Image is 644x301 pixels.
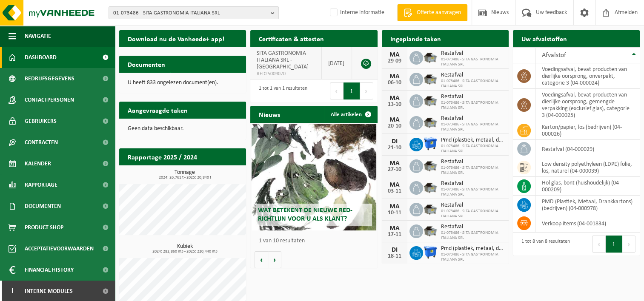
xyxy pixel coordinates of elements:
span: Restafval [441,224,504,230]
button: Next [360,82,373,99]
img: WB-1100-HPE-BE-01 [423,136,438,151]
img: WB-5000-GAL-GY-01 [423,180,438,194]
span: Restafval [441,202,504,209]
div: MA [386,73,403,80]
h3: Tonnage [123,170,246,180]
div: 20-10 [386,123,403,129]
span: Rapportage [25,174,57,196]
span: 01-073486 - SITA GASTRONOMIA ITALIANA SRL [441,57,504,67]
span: Acceptatievoorwaarden [25,238,94,259]
a: Wat betekent de nieuwe RED-richtlijn voor u als klant? [252,124,376,230]
span: Restafval [441,72,504,79]
span: Dashboard [25,47,57,68]
div: MA [386,203,403,210]
span: 01-073486 - SITA GASTRONOMIA ITALIANA SRL [441,187,504,197]
h2: Aangevraagde taken [119,102,196,118]
span: Restafval [441,115,504,122]
span: 01-073486 - SITA GASTRONOMIA ITALIANA SRL [441,79,504,89]
span: 01-073486 - SITA GASTRONOMIA ITALIANA SRL [441,230,504,241]
h2: Rapportage 2025 / 2024 [119,148,206,165]
a: Bekijk rapportage [183,165,245,182]
div: MA [386,116,403,123]
div: 03-11 [386,188,403,194]
div: MA [386,51,403,58]
span: 01-073486 - SITA GASTRONOMIA ITALIANA SRL [441,122,504,132]
h2: Ingeplande taken [382,30,449,47]
button: 1 [343,82,360,99]
span: Restafval [441,50,504,57]
a: Alle artikelen [324,106,377,123]
div: 21-10 [386,145,403,151]
h2: Uw afvalstoffen [513,30,575,47]
span: SITA GASTRONOMIA ITALIANA SRL - [GEOGRAPHIC_DATA] [257,50,309,70]
img: WB-5000-GAL-GY-01 [423,202,438,216]
span: Bedrijfsgegevens [25,68,74,89]
span: Afvalstof [542,52,566,59]
div: MA [386,95,403,102]
span: Kalender [25,153,51,174]
td: [DATE] [322,47,352,80]
div: 10-11 [386,210,403,216]
span: Contracten [25,132,58,153]
td: voedingsafval, bevat producten van dierlijke oorsprong, gemengde verpakking (exclusief glas), cat... [535,89,640,121]
span: Documenten [25,196,61,217]
td: PMD (Plastiek, Metaal, Drankkartons) (bedrijven) (04-000978) [535,196,640,214]
button: Vorige [255,251,268,268]
button: 01-073486 - SITA GASTRONOMIA ITALIANA SRL [109,6,279,19]
div: 1 tot 1 van 1 resultaten [255,82,307,100]
span: RED25009070 [257,71,315,77]
span: 01-073486 - SITA GASTRONOMIA ITALIANA SRL [441,144,504,154]
td: restafval (04-000029) [535,140,640,158]
td: low density polyethyleen (LDPE) folie, los, naturel (04-000039) [535,158,640,177]
button: 1 [606,236,622,253]
span: 01-073486 - SITA GASTRONOMIA ITALIANA SRL [441,209,504,219]
p: Geen data beschikbaar. [128,126,238,132]
label: Interne informatie [328,6,384,19]
span: Restafval [441,159,504,165]
div: MA [386,160,403,167]
td: hol glas, bont (huishoudelijk) (04-000209) [535,177,640,196]
img: WB-5000-GAL-GY-01 [423,115,438,129]
span: 01-073486 - SITA GASTRONOMIA ITALIANA SRL [441,252,504,262]
span: 2024: 282,860 m3 - 2025: 220,440 m3 [123,250,246,254]
div: 27-10 [386,167,403,173]
img: WB-5000-GAL-GY-01 [423,50,438,64]
button: Previous [592,236,606,253]
span: Product Shop [25,217,63,238]
img: WB-5000-GAL-GY-01 [423,93,438,108]
td: karton/papier, los (bedrijven) (04-000026) [535,121,640,140]
button: Next [622,236,635,253]
p: 1 van 10 resultaten [259,238,373,244]
span: 2024: 26,761 t - 2025: 20,840 t [123,176,246,180]
img: WB-5000-GAL-GY-01 [423,71,438,86]
img: WB-5000-GAL-GY-01 [423,223,438,238]
div: DI [386,138,403,145]
button: Volgende [268,251,281,268]
a: Offerte aanvragen [397,4,467,21]
h2: Download nu de Vanheede+ app! [119,30,233,47]
span: Wat betekent de nieuwe RED-richtlijn voor u als klant? [258,207,352,222]
span: 01-073486 - SITA GASTRONOMIA ITALIANA SRL [113,7,267,20]
span: Restafval [441,180,504,187]
span: 01-073486 - SITA GASTRONOMIA ITALIANA SRL [441,165,504,176]
div: DI [386,247,403,253]
div: 18-11 [386,253,403,259]
span: Navigatie [25,26,51,47]
div: 17-11 [386,232,403,238]
span: Contactpersonen [25,89,74,111]
h2: Nieuws [250,106,289,122]
div: MA [386,182,403,188]
h2: Documenten [119,56,174,72]
span: Gebruikers [25,111,57,132]
span: Pmd (plastiek, metaal, drankkartons) (bedrijven) [441,137,504,144]
span: 01-073486 - SITA GASTRONOMIA ITALIANA SRL [441,100,504,111]
img: WB-1100-HPE-BE-01 [423,245,438,259]
h2: Certificaten & attesten [250,30,332,47]
p: U heeft 833 ongelezen document(en). [128,80,238,86]
h3: Kubiek [123,244,246,254]
td: voedingsafval, bevat producten van dierlijke oorsprong, onverpakt, categorie 3 (04-000024) [535,63,640,89]
button: Previous [330,82,343,99]
span: Pmd (plastiek, metaal, drankkartons) (bedrijven) [441,245,504,252]
div: MA [386,225,403,232]
td: verkoop items (04-001834) [535,214,640,233]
